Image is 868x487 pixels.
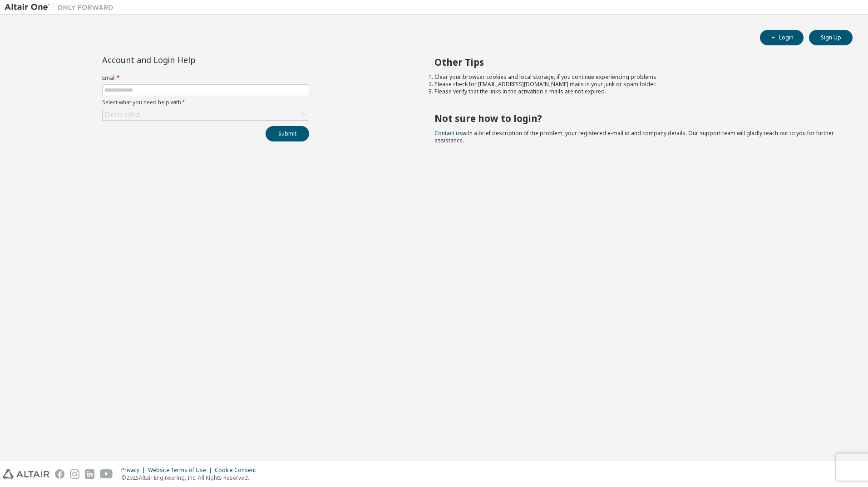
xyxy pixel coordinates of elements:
img: instagram.svg [70,469,79,479]
img: linkedin.svg [85,469,94,479]
img: Altair One [5,3,118,12]
label: Select what you need help with [102,99,309,106]
div: Account and Login Help [102,56,268,63]
span: with a brief description of the problem, your registered e-mail id and company details. Our suppo... [434,129,834,144]
div: Click to select [103,109,309,120]
button: Sign Up [809,30,853,45]
li: Please verify that the links in the activation e-mails are not expired. [434,88,837,95]
div: Privacy [121,467,148,474]
button: Login [760,30,804,45]
li: Clear your browser cookies and local storage, if you continue experiencing problems. [434,73,837,81]
div: Click to select [104,111,140,118]
img: altair_logo.svg [3,469,49,479]
img: facebook.svg [55,469,64,479]
a: Contact us [434,129,462,137]
div: Website Terms of Use [148,467,215,474]
h2: Not sure how to login? [434,112,837,124]
h2: Other Tips [434,56,837,68]
div: Cookie Consent [215,467,261,474]
img: youtube.svg [100,469,113,479]
label: Email [102,74,309,82]
button: Submit [266,126,309,141]
li: Please check for [EMAIL_ADDRESS][DOMAIN_NAME] mails in your junk or spam folder. [434,81,837,88]
p: © 2025 Altair Engineering, Inc. All Rights Reserved. [121,474,261,482]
